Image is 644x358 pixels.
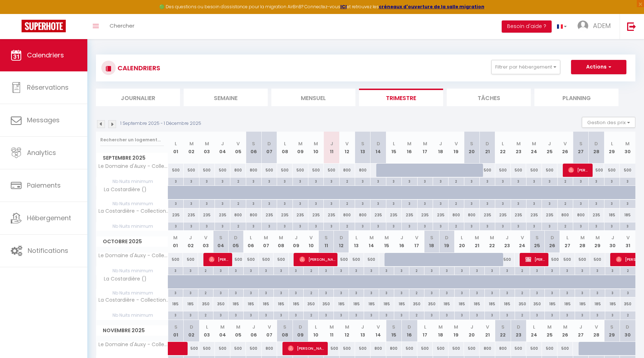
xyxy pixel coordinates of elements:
[279,234,283,241] abbr: M
[288,341,324,355] span: [PERSON_NAME]
[386,200,401,207] div: 3
[542,178,557,184] div: 3
[330,140,333,147] abbr: J
[557,208,573,222] div: 800
[355,178,370,184] div: 3
[575,231,590,253] th: 28
[502,20,552,33] button: Besoin d'aide ?
[589,222,604,229] div: 3
[589,200,604,207] div: 3
[433,132,448,164] th: 18
[230,208,246,222] div: 800
[439,231,454,253] th: 19
[228,231,243,253] th: 05
[168,208,184,222] div: 235
[613,326,639,353] iframe: Chat
[464,132,479,164] th: 20
[230,164,246,177] div: 800
[571,60,626,74] button: Actions
[393,140,395,147] abbr: L
[230,200,245,207] div: 2
[604,208,620,222] div: 185
[448,200,464,207] div: 2
[495,132,511,164] th: 22
[568,163,589,177] span: [PERSON_NAME]
[495,208,511,222] div: 235
[589,164,604,177] div: 500
[96,153,168,163] span: Septembre 2025
[27,116,60,124] span: Messages
[573,200,588,207] div: 3
[371,222,386,229] div: 3
[243,231,258,253] th: 06
[340,4,347,10] a: ICI
[526,222,542,229] div: 3
[480,222,495,229] div: 3
[273,231,289,253] th: 08
[324,208,339,222] div: 235
[173,234,178,241] abbr: M
[168,222,183,229] div: 3
[502,140,504,147] abbr: L
[184,89,268,106] li: Semaine
[526,164,542,177] div: 500
[377,140,380,147] abbr: D
[168,132,184,164] th: 01
[96,222,168,230] span: Nb Nuits minimum
[27,148,56,157] span: Analytics
[542,164,557,177] div: 500
[448,208,464,222] div: 800
[349,231,364,253] th: 13
[589,178,604,184] div: 3
[620,222,635,229] div: 3
[526,132,542,164] th: 24
[526,208,542,222] div: 235
[27,83,69,92] span: Réservations
[589,208,604,222] div: 235
[184,178,199,184] div: 3
[339,164,355,177] div: 800
[469,231,484,253] th: 21
[433,200,448,207] div: 3
[246,132,261,164] th: 06
[213,231,228,253] th: 04
[219,234,222,241] abbr: S
[97,208,169,214] span: La Costardière - Collection Idylliq
[246,208,261,222] div: 800
[495,178,510,184] div: 3
[402,178,417,184] div: 3
[455,140,458,147] abbr: V
[175,140,177,147] abbr: L
[355,200,370,207] div: 3
[525,253,546,266] span: [PERSON_NAME]
[484,231,500,253] th: 22
[417,132,433,164] th: 17
[189,234,192,241] abbr: J
[215,178,230,184] div: 3
[464,208,479,222] div: 800
[277,222,292,229] div: 3
[379,4,484,10] strong: créneaux d'ouverture de la salle migration
[480,200,495,207] div: 3
[215,132,230,164] th: 04
[433,208,448,222] div: 235
[199,178,215,184] div: 3
[479,164,495,177] div: 500
[620,200,635,207] div: 3
[604,178,620,184] div: 3
[526,200,542,207] div: 3
[418,200,433,207] div: 3
[447,89,531,106] li: Tâches
[470,140,473,147] abbr: S
[448,132,464,164] th: 19
[183,231,198,253] th: 02
[324,132,339,164] th: 11
[250,234,252,241] abbr: L
[293,132,308,164] th: 09
[199,208,215,222] div: 235
[371,208,386,222] div: 235
[299,253,335,266] span: [PERSON_NAME]
[184,208,199,222] div: 235
[252,140,255,147] abbr: S
[400,234,403,241] abbr: J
